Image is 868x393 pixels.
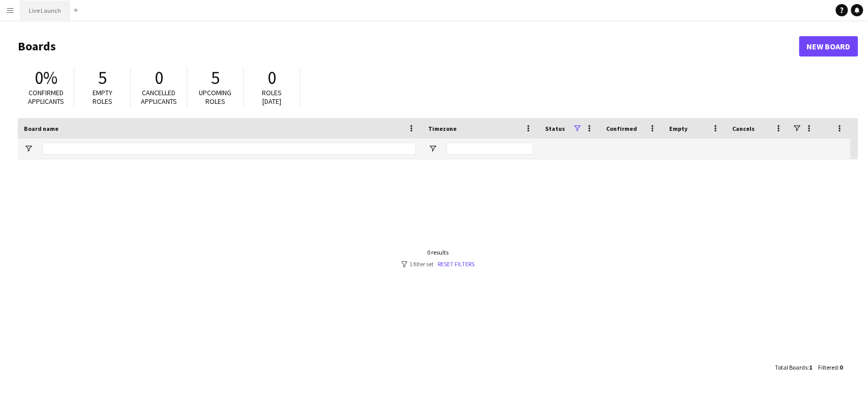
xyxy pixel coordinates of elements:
span: Roles [DATE] [262,88,282,106]
span: 0% [35,67,57,89]
span: Upcoming roles [199,88,231,106]
input: Timezone Filter Input [446,143,533,155]
span: 0 [840,363,843,371]
div: : [818,357,843,377]
div: 0 results [401,248,474,256]
span: Confirmed applicants [28,88,64,106]
button: Open Filter Menu [24,144,33,153]
a: Reset filters [438,260,474,268]
span: 0 [155,67,163,89]
span: 5 [98,67,107,89]
span: Empty [669,125,687,132]
span: Timezone [428,125,457,132]
span: 5 [211,67,220,89]
span: Filtered [818,363,838,371]
span: Status [545,125,565,132]
span: Total Boards [775,363,807,371]
a: New Board [799,36,858,57]
h1: Boards [18,39,799,54]
span: 1 [809,363,812,371]
button: Open Filter Menu [428,144,437,153]
span: Cancels [732,125,755,132]
button: Live Launch [21,1,70,20]
input: Board name Filter Input [42,143,416,155]
span: Board name [24,125,58,132]
div: 1 filter set [401,260,474,268]
span: Cancelled applicants [141,88,177,106]
span: Confirmed [606,125,637,132]
div: : [775,357,812,377]
span: Empty roles [93,88,112,106]
span: 0 [267,67,276,89]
